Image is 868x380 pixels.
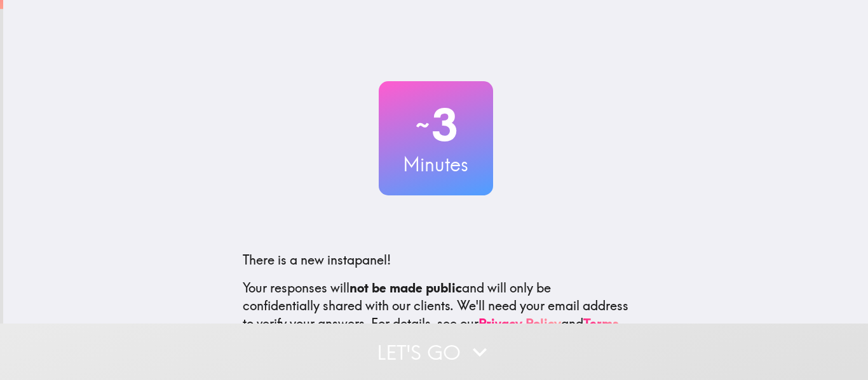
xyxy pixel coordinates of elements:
[243,252,391,268] span: There is a new instapanel!
[349,280,462,296] b: not be made public
[243,279,629,332] p: Your responses will and will only be confidentially shared with our clients. We'll need your emai...
[478,315,561,331] a: Privacy Policy
[414,106,431,144] span: ~
[583,315,619,331] a: Terms
[379,151,493,178] h3: Minutes
[379,99,493,151] h2: 3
